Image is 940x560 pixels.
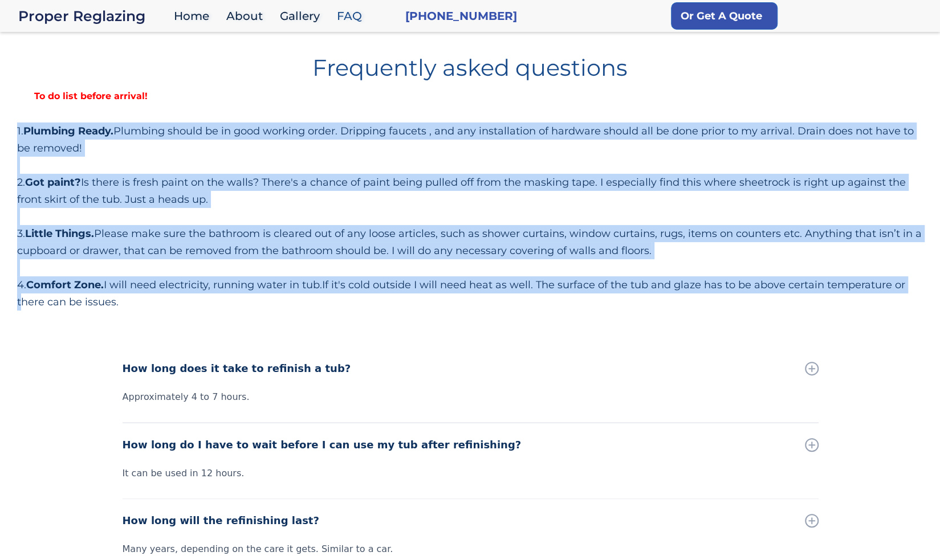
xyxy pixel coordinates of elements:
div: Proper Reglazing [18,8,168,24]
a: Home [168,4,221,28]
strong: To do list before arrival! [17,91,165,101]
strong: Little Things. [25,227,94,240]
div: How long will the refinishing last? [123,513,319,529]
a: [PHONE_NUMBER] [405,8,517,24]
a: About [221,4,274,28]
a: Gallery [274,4,331,28]
strong: Got paint? [25,176,81,189]
div: 1. Plumbing should be in good working order. Dripping faucets , and any installation of hardware ... [17,122,923,310]
div: Approximately 4 to 7 hours. [123,390,819,404]
a: Or Get A Quote [671,2,778,30]
strong: Plumbing Ready. [23,125,113,137]
div: How long does it take to refinish a tub? [123,361,351,377]
div: Many years, depending on the care it gets. Similar to a car. [123,542,819,556]
div: It can be used in 12 hours. [123,467,819,480]
div: How long do I have to wait before I can use my tub after refinishing? [123,437,522,453]
a: home [18,8,168,24]
a: FAQ [331,4,373,28]
strong: Comfort Zone. [26,279,104,291]
h1: Frequently asked questions [17,47,923,79]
